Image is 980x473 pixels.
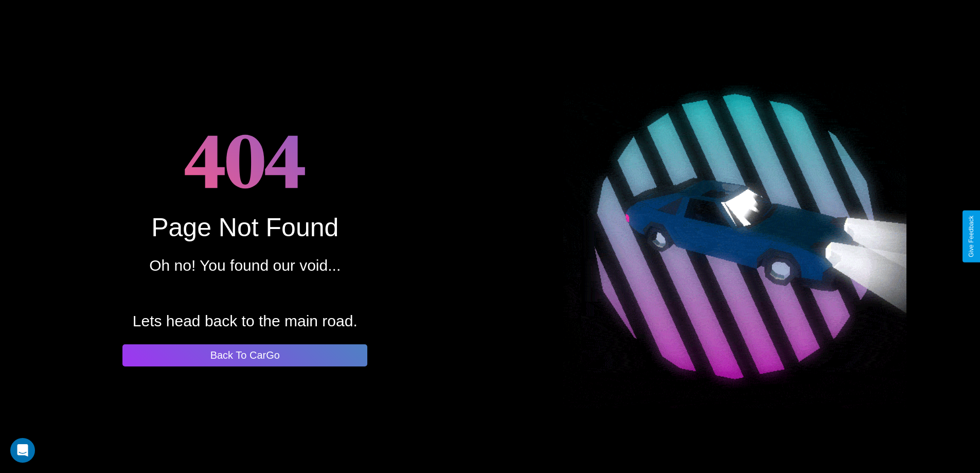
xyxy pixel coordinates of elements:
img: spinning car [563,65,906,408]
h1: 404 [184,107,306,213]
button: Back To CarGo [122,344,367,366]
div: Page Not Found [151,213,338,242]
div: Open Intercom Messenger [10,438,35,463]
p: Oh no! You found our void... Lets head back to the main road. [133,252,358,335]
div: Give Feedback [968,216,975,257]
